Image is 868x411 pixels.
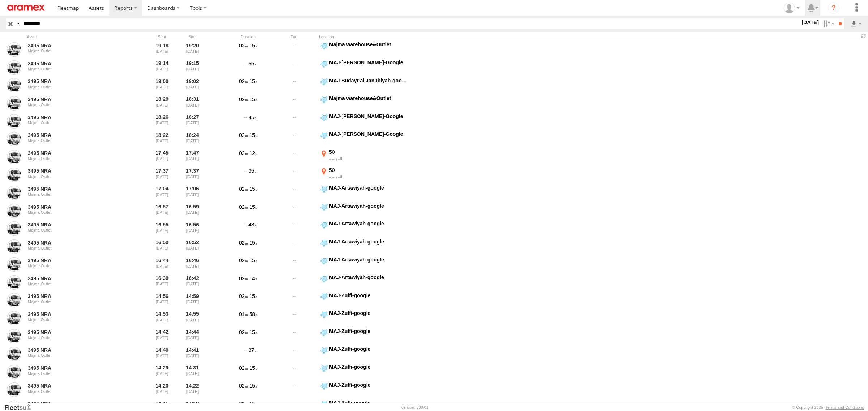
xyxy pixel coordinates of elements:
label: Click to View Event Location [319,149,409,165]
label: Click to View Event Location [319,256,409,273]
div: MAJ-Zulfi-google [329,310,408,316]
div: MAJ-Artawiyah-google [329,274,408,281]
span: 02 [239,78,248,84]
span: 15 [250,186,257,192]
span: 14 [250,276,257,281]
div: Majma Outlet [28,85,127,89]
span: 15 [250,78,257,84]
span: 15 [250,365,257,371]
label: Click to View Event Location [319,382,409,398]
div: Majma Outlet [28,49,127,53]
a: 3495 NRA [28,78,127,85]
div: MAJ-[PERSON_NAME]-Google [329,113,408,120]
div: 18:31 [DATE] [179,95,206,112]
div: Majma Outlet [28,210,127,215]
a: 3495 NRA [28,257,127,264]
label: Search Query [15,18,21,29]
div: 16:46 [DATE] [179,256,206,273]
span: 15 [250,401,257,407]
a: Terms and Conditions [826,405,864,410]
div: MAJ-[PERSON_NAME]-Google [329,131,408,137]
div: Entered prior to selected date range [148,346,176,362]
div: MAJ-Sudayr al Janubiyah-google [329,77,408,84]
label: Click to View Event Location [319,59,409,76]
a: 3495 NRA [28,293,127,299]
span: 43 [248,222,256,228]
div: Majma Outlet [28,300,127,304]
div: 16:42 [DATE] [179,274,206,291]
div: Entered prior to selected date range [148,113,176,130]
div: Majma Outlet [28,67,127,71]
div: MAJ-Artawiyah-google [329,203,408,209]
div: Majma Outlet [28,103,127,107]
span: 15 [250,43,257,48]
span: 02 [239,96,248,102]
div: 16:52 [DATE] [179,238,206,255]
span: 02 [239,293,248,299]
div: Entered prior to selected date range [148,256,176,273]
a: 3495 NRA [28,275,127,282]
span: 15 [250,258,257,263]
div: Version: 308.01 [401,405,429,410]
i: ? [828,2,839,14]
a: 3495 NRA [28,347,127,353]
div: 17:47 [DATE] [179,149,206,165]
span: 37 [248,347,256,353]
div: Majma Outlet [28,371,127,376]
div: Majma Outlet [28,353,127,358]
a: 3495 NRA [28,311,127,317]
span: 15 [250,240,257,246]
label: Click to View Event Location [319,41,409,58]
span: 15 [250,329,257,335]
div: 50 [329,149,408,155]
label: Click to View Event Location [319,346,409,362]
label: Click to View Event Location [319,113,409,130]
a: 3495 NRA [28,42,127,49]
div: Majma Outlet [28,317,127,322]
div: Entered prior to selected date range [148,364,176,380]
div: Entered prior to selected date range [148,328,176,345]
label: Click to View Event Location [319,220,409,237]
label: Click to View Event Location [319,131,409,147]
label: Click to View Event Location [319,95,409,112]
span: 02 [239,43,248,48]
span: 02 [239,383,248,389]
div: MAJ-Zulfi-google [329,399,408,406]
div: 14:31 [DATE] [179,364,206,380]
a: 3495 NRA [28,365,127,371]
div: 14:44 [DATE] [179,328,206,345]
div: المجمعة [329,174,408,179]
a: 3495 NRA [28,204,127,210]
div: Majma warehouse&Outlet [329,95,408,101]
label: Click to View Event Location [319,167,409,183]
label: Click to View Event Location [319,203,409,219]
label: Click to View Event Location [319,185,409,201]
div: 18:27 [DATE] [179,113,206,130]
div: Entered prior to selected date range [148,238,176,255]
a: 3495 NRA [28,329,127,336]
div: MAJ-Zulfi-google [329,292,408,299]
span: 58 [250,311,257,317]
div: Majma Outlet [28,228,127,232]
div: 16:56 [DATE] [179,220,206,237]
div: 19:20 [DATE] [179,41,206,58]
label: Click to View Event Location [319,77,409,94]
span: 15 [250,383,257,389]
label: Search Filter Options [820,18,836,29]
a: 3495 NRA [28,239,127,246]
span: 02 [239,240,248,246]
span: 02 [239,150,248,156]
div: MAJ-[PERSON_NAME]-Google [329,59,408,66]
div: Majma Outlet [28,336,127,340]
div: 14:22 [DATE] [179,382,206,398]
span: 15 [250,132,257,138]
span: 35 [248,168,256,174]
div: Entered prior to selected date range [148,185,176,201]
div: 16:59 [DATE] [179,203,206,219]
div: Majma Outlet [28,264,127,268]
div: MAJ-Artawiyah-google [329,185,408,191]
div: 17:06 [DATE] [179,185,206,201]
div: MAJ-Artawiyah-google [329,256,408,263]
div: Majma Outlet [28,174,127,179]
span: 15 [250,96,257,102]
